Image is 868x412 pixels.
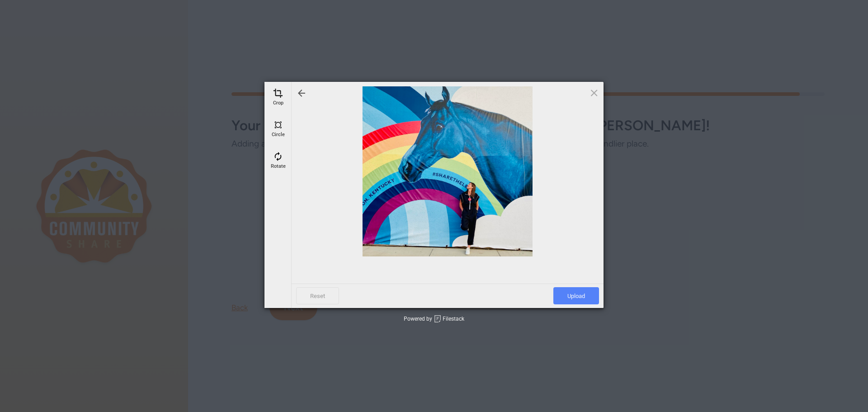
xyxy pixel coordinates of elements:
[296,88,307,99] div: Go back
[589,88,599,98] span: Click here or hit ESC to close picker
[267,86,289,109] div: Crop
[267,118,289,141] div: Circle
[404,315,464,323] div: Powered by Filestack
[267,150,289,172] div: Rotate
